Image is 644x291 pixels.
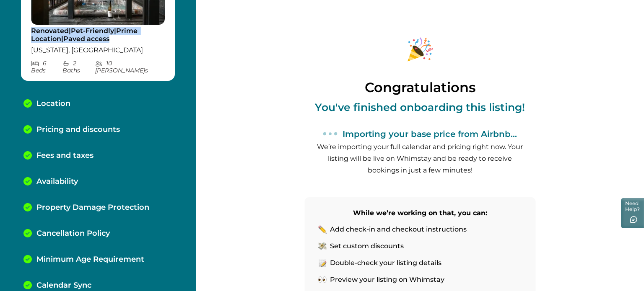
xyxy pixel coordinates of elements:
p: Minimum Age Requirement [36,255,144,264]
p: Calendar Sync [36,281,91,290]
p: 6 Bed s [31,60,62,74]
img: pencil-icon [318,225,327,234]
p: 10 [PERSON_NAME] s [95,60,165,74]
p: Double-check your listing details [330,259,441,267]
p: Location [36,99,70,108]
img: congratulations [389,25,452,74]
img: money-icon [318,242,327,250]
p: Fees and taxes [36,151,93,160]
p: Renovated|Pet-Friendly|Prime Location|Paved access [31,27,165,43]
img: list-pencil-icon [318,259,327,267]
p: Pricing and discounts [36,125,120,134]
p: Property Damage Protection [36,203,149,212]
p: Congratulations [365,80,475,95]
p: [US_STATE], [GEOGRAPHIC_DATA] [31,46,165,54]
p: Add check-in and checkout instructions [330,225,467,234]
p: Set custom discounts [330,242,404,250]
p: While we’re working on that, you can: [318,207,522,219]
img: eyes-icon [318,276,327,284]
p: 2 Bath s [62,60,95,74]
svg: loading [323,126,338,141]
p: Importing your base price from Airbnb... [343,129,517,139]
p: Availability [36,177,78,186]
p: Preview your listing on Whimstay [330,276,444,284]
p: You've finished onboarding this listing! [315,101,525,113]
p: Cancellation Policy [36,229,110,238]
p: We’re importing your full calendar and pricing right now. Your listing will be live on Whimstay a... [315,141,525,176]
